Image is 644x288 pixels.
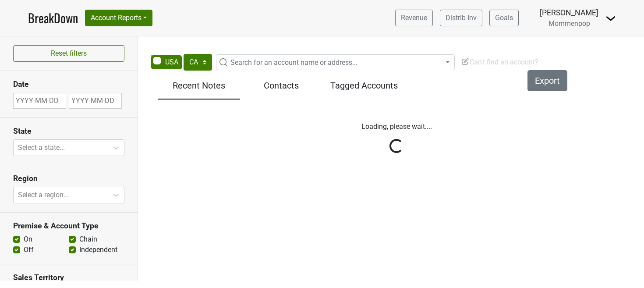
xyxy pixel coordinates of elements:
[162,80,236,91] h5: Recent Notes
[230,58,357,67] span: Search for an account name or address...
[489,10,519,26] a: Goals
[461,57,470,66] img: Edit
[244,80,318,91] h5: Contacts
[548,19,590,28] span: Mommenpop
[461,58,538,66] span: Can't find an account?
[540,7,598,18] div: [PERSON_NAME]
[527,70,567,91] button: Export
[440,10,482,26] a: Distrib Inv
[395,10,433,26] a: Revenue
[327,80,401,91] h5: Tagged Accounts
[149,121,644,132] p: Loading, please wait....
[605,13,616,24] img: Dropdown Menu
[28,9,78,27] a: BreakDown
[85,10,152,26] button: Account Reports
